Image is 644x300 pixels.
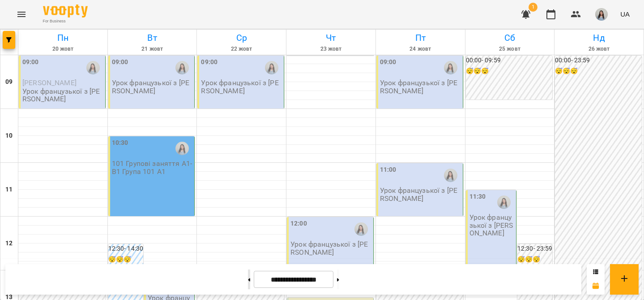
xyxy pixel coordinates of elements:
label: 10:30 [112,138,128,148]
h6: 22 жовт [198,45,285,53]
label: 09:00 [201,57,218,67]
button: Menu [11,4,32,25]
p: 101 Групові заняття А1-В1 Група 101 А1 [112,160,193,175]
h6: Чт [288,31,374,45]
img: Катерина [444,61,457,74]
label: 09:00 [22,57,39,67]
h6: Нд [556,31,642,45]
label: 09:00 [112,57,128,67]
img: Катерина [86,61,100,74]
img: Катерина [175,142,189,155]
p: Урок французької з [PERSON_NAME] [380,187,461,202]
img: Катерина [497,196,511,209]
h6: 12 [5,239,13,248]
button: UA [617,6,633,22]
h6: 10 [5,131,13,141]
img: Катерина [444,169,457,182]
h6: 😴😴😴 [517,255,552,265]
h6: 😴😴😴 [555,66,642,76]
h6: 00:00 - 23:59 [555,56,642,65]
h6: 09 [5,77,13,87]
p: Урок французької з [PERSON_NAME] [201,79,282,95]
img: Катерина [265,61,278,74]
p: Урок французької з [PERSON_NAME] [380,79,461,95]
span: [PERSON_NAME] [22,78,77,87]
h6: Пн [20,31,106,45]
h6: 20 жовт [20,45,106,53]
span: UA [620,9,630,19]
h6: Пт [377,31,464,45]
label: 11:30 [469,192,486,202]
h6: 24 жовт [377,45,464,53]
h6: 😴😴😴 [108,255,143,265]
img: 00729b20cbacae7f74f09ddf478bc520.jpg [595,8,608,21]
h6: 11 [5,185,13,195]
h6: 12:30 - 14:30 [108,244,143,254]
h6: Вт [109,31,196,45]
label: 12:00 [290,219,307,229]
h6: 12:30 - 23:59 [517,244,552,254]
p: Урок французької з [PERSON_NAME] [290,240,371,256]
h6: 26 жовт [556,45,642,53]
h6: Сб [467,31,553,45]
img: Катерина [175,61,189,74]
h6: 00:00 - 09:59 [466,56,553,65]
span: 1 [529,3,537,12]
label: 09:00 [380,57,397,67]
h6: 23 жовт [288,45,374,53]
h6: 😴😴😴 [466,66,553,76]
label: 11:00 [380,165,397,175]
h6: 21 жовт [109,45,196,53]
span: For Business [43,18,88,24]
p: Урок французької з [PERSON_NAME] [469,213,515,237]
p: Урок французької з [PERSON_NAME] [112,79,193,95]
img: Катерина [354,222,368,236]
img: Voopty Logo [43,4,88,17]
h6: 25 жовт [467,45,553,53]
p: Урок французької з [PERSON_NAME] [22,87,103,103]
h6: Ср [198,31,285,45]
